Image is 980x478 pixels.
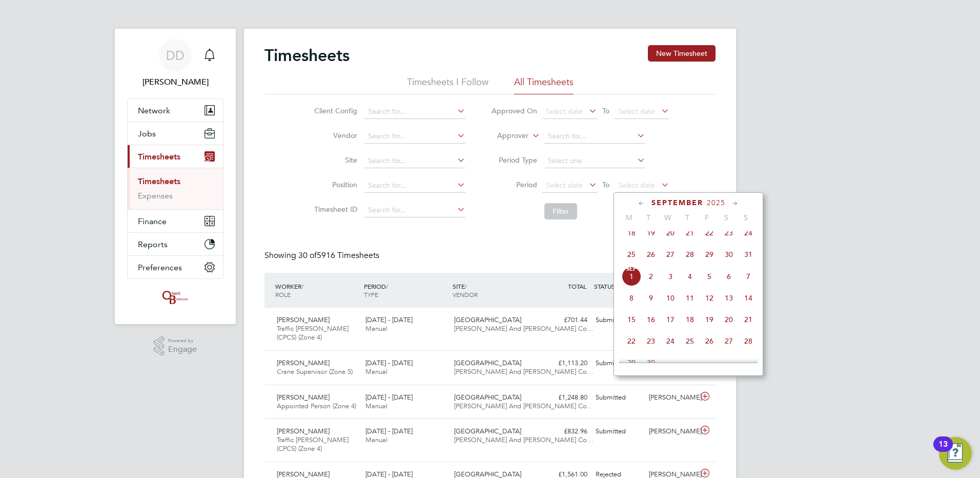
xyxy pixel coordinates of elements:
[273,277,361,304] div: WORKER
[719,267,739,286] span: 6
[453,290,478,298] span: VENDOR
[568,282,586,290] span: TOTAL
[599,104,612,117] span: To
[407,76,488,94] li: Timesheets I Follow
[311,180,357,189] label: Position
[138,106,170,115] span: Network
[301,282,303,290] span: /
[591,312,645,329] div: Submitted
[277,402,356,410] span: Appointed Person (Zone 4)
[546,181,583,190] span: Select date
[138,176,180,186] a: Timesheets
[719,288,739,308] span: 13
[678,213,697,222] span: T
[138,191,173,201] a: Expenses
[938,444,948,457] div: 13
[364,203,465,217] input: Search for...
[365,358,413,367] span: [DATE] - [DATE]
[115,29,236,324] nav: Main navigation
[454,367,594,376] span: [PERSON_NAME] And [PERSON_NAME] Co…
[277,427,330,435] span: [PERSON_NAME]
[736,213,756,222] span: S
[128,122,223,145] button: Jobs
[697,213,717,222] span: F
[739,310,758,329] span: 21
[538,312,591,329] div: £701.44
[127,289,223,306] a: Go to home page
[454,427,521,435] span: [GEOGRAPHIC_DATA]
[168,336,197,345] span: Powered by
[739,223,758,243] span: 24
[661,223,680,243] span: 20
[365,435,387,444] span: Manual
[680,331,700,351] span: 25
[622,267,641,286] span: 1
[128,145,223,168] button: Timesheets
[700,310,719,329] span: 19
[454,393,521,402] span: [GEOGRAPHIC_DATA]
[641,223,661,243] span: 19
[645,423,698,440] div: [PERSON_NAME]
[546,107,583,116] span: Select date
[739,267,758,286] span: 7
[311,205,357,214] label: Timesheet ID
[651,198,703,207] span: September
[128,233,223,255] button: Reports
[700,223,719,243] span: 22
[622,310,641,329] span: 15
[361,277,450,304] div: PERIOD
[365,402,387,410] span: Manual
[364,154,465,168] input: Search for...
[544,203,577,220] button: Filter
[364,290,378,298] span: TYPE
[641,310,661,329] span: 16
[622,267,641,272] span: Sep
[680,267,700,286] span: 4
[491,155,537,165] label: Period Type
[700,331,719,351] span: 26
[364,129,465,144] input: Search for...
[154,336,197,356] a: Powered byEngage
[658,213,678,222] span: W
[641,267,661,286] span: 2
[365,393,413,402] span: [DATE] - [DATE]
[298,250,379,261] span: 5916 Timesheets
[622,223,641,243] span: 18
[591,355,645,372] div: Submitted
[661,245,680,264] span: 27
[128,99,223,122] button: Network
[127,39,223,88] a: DD[PERSON_NAME]
[700,267,719,286] span: 5
[365,367,387,376] span: Manual
[618,107,655,116] span: Select date
[538,389,591,406] div: £1,248.80
[454,315,521,324] span: [GEOGRAPHIC_DATA]
[166,49,185,62] span: DD
[311,155,357,165] label: Site
[168,345,197,354] span: Engage
[277,324,349,342] span: Traffic [PERSON_NAME] (CPCS) (Zone 4)
[277,358,330,367] span: [PERSON_NAME]
[719,245,739,264] span: 30
[365,324,387,333] span: Manual
[450,277,539,304] div: SITE
[680,245,700,264] span: 28
[454,435,594,444] span: [PERSON_NAME] And [PERSON_NAME] Co…
[538,423,591,440] div: £832.96
[591,423,645,440] div: Submitted
[680,310,700,329] span: 18
[138,240,168,249] span: Reports
[277,315,330,324] span: [PERSON_NAME]
[311,106,357,115] label: Client Config
[128,256,223,278] button: Preferences
[719,223,739,243] span: 23
[639,213,658,222] span: T
[717,213,736,222] span: S
[138,263,182,272] span: Preferences
[277,367,353,376] span: Crane Supervisor (Zone 5)
[364,178,465,193] input: Search for...
[128,210,223,232] button: Finance
[661,288,680,308] span: 10
[544,129,645,144] input: Search for...
[641,331,661,351] span: 23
